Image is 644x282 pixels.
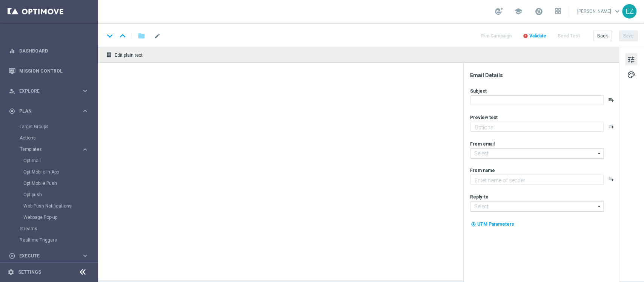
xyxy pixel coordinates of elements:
[20,147,74,152] span: Templates
[627,55,635,65] span: tune
[619,31,638,41] button: Save
[23,203,78,209] a: Web Push Notifications
[20,135,78,141] a: Actions
[613,7,621,15] span: keyboard_arrow_down
[23,214,78,220] a: Webpage Pop-up
[154,33,161,39] span: mode_edit
[20,124,78,130] a: Target Groups
[523,33,528,39] i: error
[470,201,604,212] input: Select
[20,146,89,152] button: Templates keyboard_arrow_right
[593,31,612,41] button: Back
[81,87,89,95] i: keyboard_arrow_right
[576,6,622,17] a: [PERSON_NAME]keyboard_arrow_down
[117,30,128,42] i: keyboard_arrow_up
[20,237,78,243] a: Realtime Triggers
[9,88,15,95] i: person_search
[23,158,78,164] a: Optimail
[470,220,515,228] button: my_location UTM Parameters
[104,30,115,42] i: keyboard_arrow_down
[20,147,81,152] div: Templates
[514,7,523,15] span: school
[23,166,97,178] div: OptiMobile In-App
[608,97,614,103] button: playlist_add
[19,61,89,81] a: Mission Control
[522,31,547,41] button: error Validate
[20,144,97,223] div: Templates
[9,108,15,115] i: gps_fixed
[19,254,81,258] span: Execute
[23,180,78,186] a: OptiMobile Push
[20,121,97,132] div: Target Groups
[529,33,546,39] span: Validate
[470,88,487,94] label: Subject
[627,70,635,80] span: palette
[20,223,97,234] div: Streams
[9,61,89,81] div: Mission Control
[470,72,618,79] div: Email Details
[19,89,81,93] span: Explore
[625,68,637,81] button: palette
[20,132,97,144] div: Actions
[81,107,89,115] i: keyboard_arrow_right
[9,41,89,61] div: Dashboard
[470,148,604,159] input: Select
[9,253,81,259] div: Execute
[23,169,78,175] a: OptiMobile In-App
[23,189,97,200] div: Optipush
[470,115,498,121] label: Preview text
[9,253,15,259] i: play_circle_outline
[8,108,89,114] button: gps_fixed Plan keyboard_arrow_right
[81,252,89,259] i: keyboard_arrow_right
[608,176,614,182] button: playlist_add
[23,200,97,212] div: Web Push Notifications
[9,88,81,95] div: Explore
[115,53,143,58] span: Edit plain text
[471,222,476,227] i: my_location
[23,155,97,166] div: Optimail
[19,109,81,113] span: Plan
[106,52,112,58] i: receipt
[104,50,146,60] button: receipt Edit plain text
[19,41,89,61] a: Dashboard
[20,226,78,232] a: Streams
[138,31,145,40] i: folder
[23,178,97,189] div: OptiMobile Push
[622,4,636,19] div: EZ
[137,30,146,42] button: folder
[596,201,603,211] i: arrow_drop_down
[9,48,15,54] i: equalizer
[8,269,14,276] i: settings
[81,146,89,153] i: keyboard_arrow_right
[470,167,495,174] label: From name
[20,234,97,246] div: Realtime Triggers
[625,53,637,65] button: tune
[8,88,89,94] button: person_search Explore keyboard_arrow_right
[8,48,89,54] button: equalizer Dashboard
[477,222,514,227] span: UTM Parameters
[18,270,41,274] a: Settings
[608,123,614,129] button: playlist_add
[8,253,89,259] button: play_circle_outline Execute keyboard_arrow_right
[9,108,81,115] div: Plan
[470,141,495,147] label: From email
[596,149,603,158] i: arrow_drop_down
[23,212,97,223] div: Webpage Pop-up
[470,194,489,200] label: Reply-to
[8,68,89,74] button: Mission Control
[23,192,78,198] a: Optipush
